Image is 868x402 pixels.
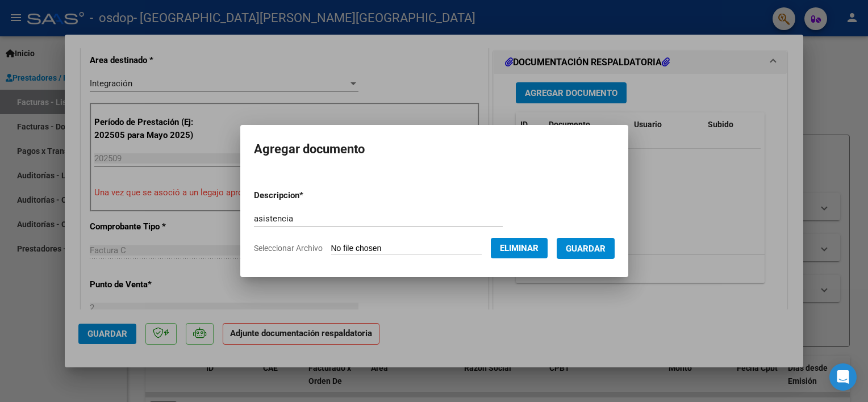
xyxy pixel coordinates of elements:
[491,238,548,258] button: Eliminar
[566,244,606,254] span: Guardar
[500,243,539,253] span: Eliminar
[254,139,615,160] h2: Agregar documento
[557,238,615,259] button: Guardar
[829,363,857,391] div: Open Intercom Messenger
[254,189,362,202] p: Descripcion
[254,244,323,253] span: Seleccionar Archivo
